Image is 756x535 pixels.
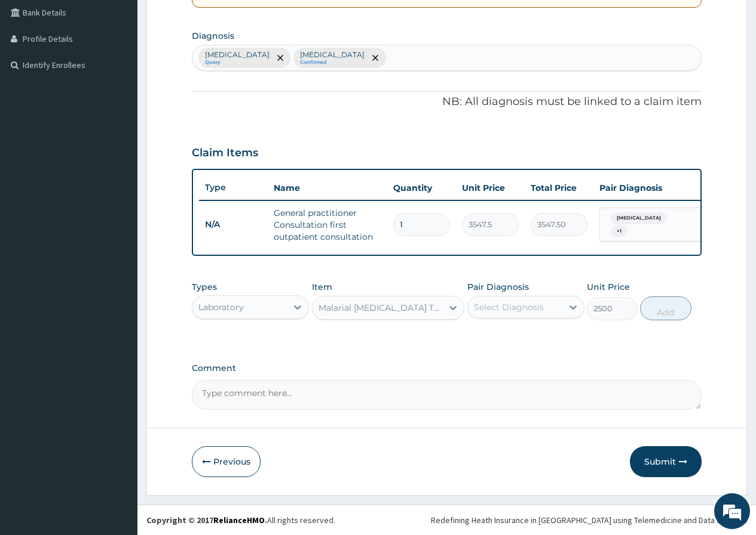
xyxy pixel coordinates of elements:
a: RelianceHMO [213,515,265,525]
footer: All rights reserved. [137,505,756,535]
span: We're online! [69,150,165,271]
div: Laboratory [198,301,244,313]
label: Item [312,281,332,293]
th: Total Price [525,176,593,200]
button: Previous [192,446,261,477]
h3: Claim Items [192,147,258,160]
th: Name [268,176,387,200]
td: General practitioner Consultation first outpatient consultation [268,201,387,249]
span: remove selection option [370,52,381,63]
label: Diagnosis [192,30,234,42]
th: Unit Price [456,176,525,200]
span: + 1 [611,225,628,237]
label: Types [192,282,217,292]
div: Select Diagnosis [474,301,544,313]
button: Submit [630,446,702,477]
p: [MEDICAL_DATA] [205,50,270,60]
div: Malarial [MEDICAL_DATA] Thick and thin films - [Blood] [319,302,444,314]
p: [MEDICAL_DATA] [300,50,365,60]
td: N/A [199,214,268,236]
img: d_794563401_company_1708531726252_794563401 [22,60,48,89]
div: Minimize live chat window [196,6,225,35]
div: Redefining Heath Insurance in [GEOGRAPHIC_DATA] using Telemedicine and Data Science! [431,514,747,526]
textarea: Type your message and hit 'Enter' [6,326,228,367]
label: Pair Diagnosis [467,281,529,293]
th: Pair Diagnosis [593,176,725,200]
label: Unit Price [587,281,630,293]
th: Type [199,177,268,199]
small: Query [205,60,270,66]
strong: Copyright © 2017 . [146,515,267,525]
small: Confirmed [300,60,365,66]
label: Comment [192,363,702,373]
div: Chat with us now [62,67,201,82]
button: Add [640,296,691,320]
span: [MEDICAL_DATA] [611,212,667,224]
span: remove selection option [275,52,286,63]
p: NB: All diagnosis must be linked to a claim item [192,94,702,110]
th: Quantity [387,176,456,200]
